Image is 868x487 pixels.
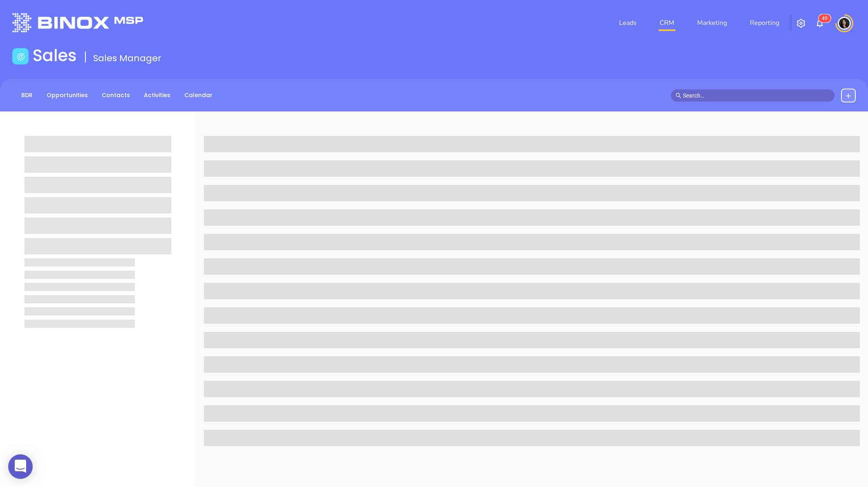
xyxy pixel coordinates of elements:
span: 9 [825,16,828,21]
a: Opportunities [42,89,93,102]
a: Marketing [694,15,730,31]
a: BDR [16,89,38,102]
a: Activities [139,89,175,102]
img: iconSetting [796,18,806,28]
a: Contacts [97,89,135,102]
input: Search… [683,91,830,100]
span: 4 [822,16,825,21]
img: logo [12,13,143,32]
a: CRM [656,15,678,31]
img: iconNotification [815,18,825,28]
img: user [838,17,851,30]
a: Reporting [747,15,783,31]
a: Calendar [179,89,217,102]
sup: 49 [819,14,831,22]
h1: Sales [33,46,77,65]
span: search [676,93,681,98]
span: Sales Manager [93,52,161,64]
a: Leads [616,15,640,31]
